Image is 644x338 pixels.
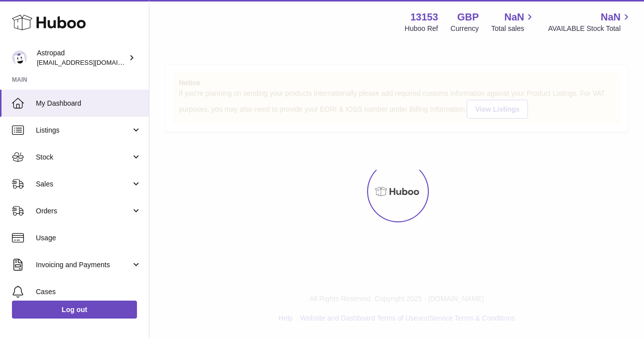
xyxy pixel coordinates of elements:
a: NaN AVAILABLE Stock Total [548,10,632,33]
span: AVAILABLE Stock Total [548,24,632,33]
span: Cases [36,287,141,297]
span: Listings [36,126,131,135]
a: NaN Total sales [491,10,535,33]
span: Invoicing and Payments [36,260,131,270]
span: Usage [36,233,141,243]
span: Total sales [491,24,535,33]
div: Currency [451,24,479,33]
strong: 13153 [410,10,438,24]
a: Log out [12,301,137,319]
span: Sales [36,179,131,189]
div: Astropad [37,48,127,67]
span: Stock [36,153,131,162]
span: NaN [601,10,621,24]
strong: GBP [457,10,479,24]
span: My Dashboard [36,99,141,108]
span: NaN [504,10,524,24]
span: [EMAIL_ADDRESS][DOMAIN_NAME] [37,58,146,66]
img: matt@astropad.com [12,50,27,65]
div: Huboo Ref [405,24,438,33]
span: Orders [36,206,131,216]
